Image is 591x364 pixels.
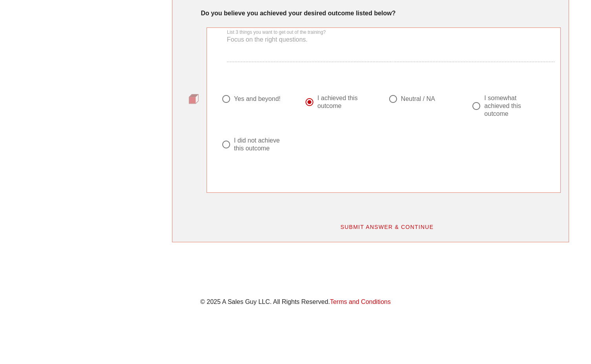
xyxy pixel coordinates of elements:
div: I somewhat achieved this outcome [484,94,540,118]
img: question-bullet.png [188,94,199,104]
button: SUBMIT ANSWER & CONTINUE [334,220,440,234]
div: I did not achieve this outcome [234,137,289,152]
div: Yes and beyond! [234,95,281,103]
div: Neutral / NA [401,95,435,103]
span: SUBMIT ANSWER & CONTINUE [340,224,434,230]
strong: Do you believe you achieved your desired outcome listed below? [201,10,395,16]
label: List 3 things you want to get out of the training? [227,29,326,35]
a: Terms and Conditions [330,298,391,305]
div: I achieved this outcome [317,94,373,110]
